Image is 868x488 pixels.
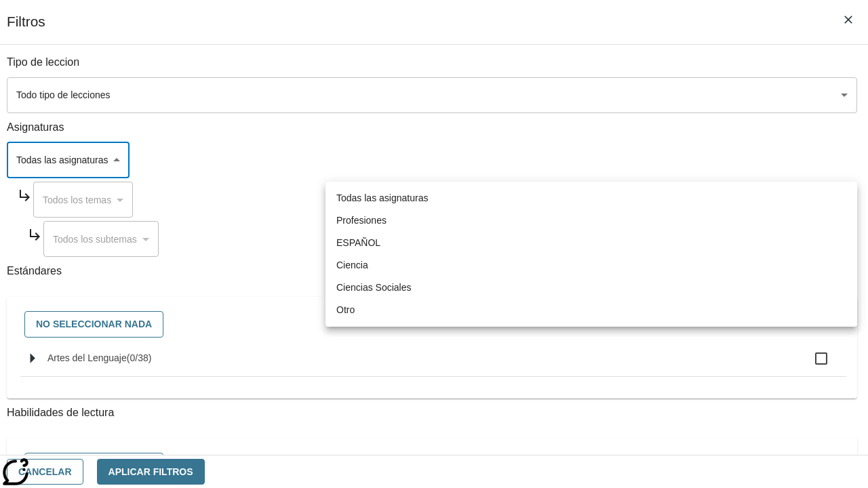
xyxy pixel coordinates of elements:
li: Ciencia [325,254,857,277]
li: Otro [325,299,857,321]
li: Profesiones [325,209,857,232]
li: Ciencias Sociales [325,277,857,299]
ul: Seleccione una Asignatura [325,182,857,327]
li: Todas las asignaturas [325,187,857,209]
li: ESPAÑOL [325,232,857,254]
